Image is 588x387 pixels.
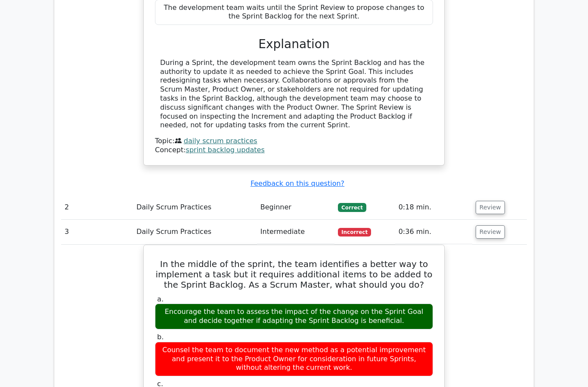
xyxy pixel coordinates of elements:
[476,225,505,239] button: Review
[133,195,257,220] td: Daily Scrum Practices
[395,195,472,220] td: 0:18 min.
[476,201,505,214] button: Review
[184,137,257,145] a: daily scrum practices
[155,146,433,155] div: Concept:
[154,259,434,290] h5: In the middle of the sprint, the team identifies a better way to implement a task but it requires...
[160,37,428,52] h3: Explanation
[157,295,164,303] span: a.
[155,137,433,146] div: Topic:
[160,58,428,130] div: During a Sprint, the development team owns the Sprint Backlog and has the authority to update it ...
[338,228,371,236] span: Incorrect
[155,342,433,376] div: Counsel the team to document the new method as a potential improvement and present it to the Prod...
[186,146,265,154] a: sprint backlog updates
[155,304,433,329] div: Encourage the team to assess the impact of the change on the Sprint Goal and decide together if a...
[338,203,366,212] span: Correct
[251,179,344,187] a: Feedback on this question?
[133,220,257,244] td: Daily Scrum Practices
[395,220,472,244] td: 0:36 min.
[61,195,133,220] td: 2
[257,220,334,244] td: Intermediate
[61,220,133,244] td: 3
[157,333,164,341] span: b.
[257,195,334,220] td: Beginner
